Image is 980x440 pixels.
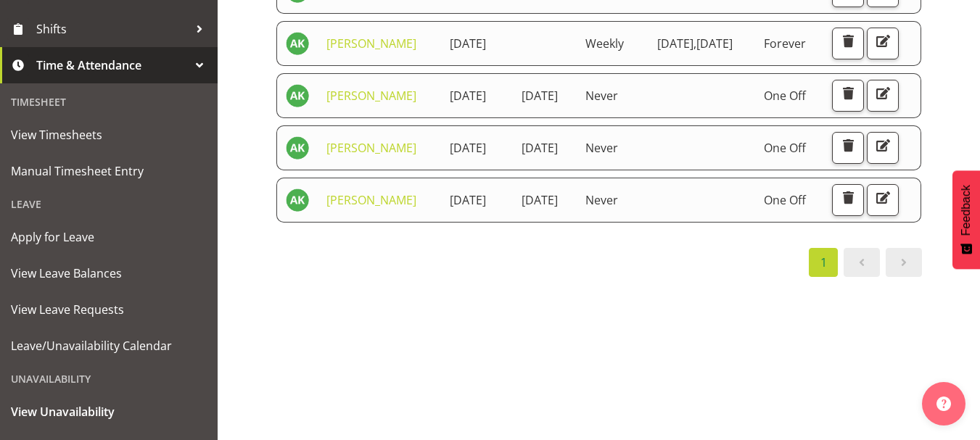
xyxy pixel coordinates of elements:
[11,160,207,182] span: Manual Timesheet Entry
[867,28,899,59] button: Edit Unavailability
[585,140,618,156] span: Never
[11,401,207,423] span: View Unavailability
[11,124,207,146] span: View Timesheets
[286,136,309,159] img: amit-kumar11606.jpg
[936,397,951,411] img: help-xxl-2.png
[286,32,309,55] img: amit-kumar11606.jpg
[4,117,214,153] a: View Timesheets
[585,88,618,104] span: Never
[764,36,806,51] span: Forever
[867,184,899,216] button: Edit Unavailability
[326,88,416,104] a: [PERSON_NAME]
[522,140,558,156] span: [DATE]
[36,54,189,76] span: Time & Attendance
[4,291,214,328] a: View Leave Requests
[4,328,214,364] a: Leave/Unavailability Calendar
[522,88,558,104] span: [DATE]
[4,87,214,117] div: Timesheet
[11,299,207,320] span: View Leave Requests
[4,153,214,189] a: Manual Timesheet Entry
[832,132,864,164] button: Delete Unavailability
[11,226,207,248] span: Apply for Leave
[326,192,416,208] a: [PERSON_NAME]
[867,80,899,112] button: Edit Unavailability
[4,189,214,219] div: Leave
[11,335,207,357] span: Leave/Unavailability Calendar
[450,192,486,208] span: [DATE]
[764,88,806,104] span: One Off
[764,192,806,208] span: One Off
[832,80,864,112] button: Delete Unavailability
[960,185,973,236] span: Feedback
[696,36,733,51] span: [DATE]
[657,36,696,51] span: [DATE]
[326,36,416,51] a: [PERSON_NAME]
[4,394,214,430] a: View Unavailability
[867,132,899,164] button: Edit Unavailability
[286,188,309,212] img: amit-kumar11606.jpg
[4,364,214,394] div: Unavailability
[522,192,558,208] span: [DATE]
[286,84,309,107] img: amit-kumar11606.jpg
[764,140,806,156] span: One Off
[952,170,980,269] button: Feedback - Show survey
[585,36,624,51] span: Weekly
[4,219,214,255] a: Apply for Leave
[832,28,864,59] button: Delete Unavailability
[832,184,864,216] button: Delete Unavailability
[11,262,207,284] span: View Leave Balances
[450,88,486,104] span: [DATE]
[450,36,486,51] span: [DATE]
[450,140,486,156] span: [DATE]
[585,192,618,208] span: Never
[36,18,189,40] span: Shifts
[4,255,214,291] a: View Leave Balances
[326,140,416,156] a: [PERSON_NAME]
[693,36,696,51] span: ,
